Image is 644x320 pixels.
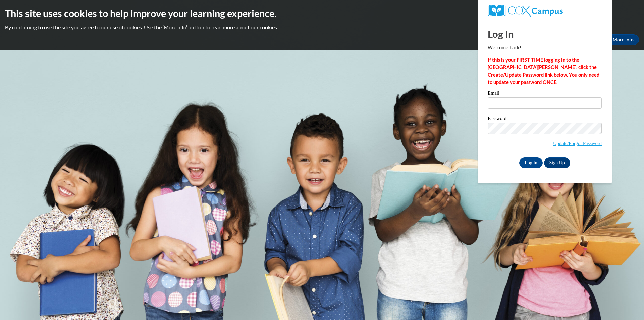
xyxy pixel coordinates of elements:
p: Welcome back! [488,44,602,51]
h1: Log In [488,27,602,41]
h2: This site uses cookies to help improve your learning experience. [5,7,639,20]
img: COX Campus [488,5,563,17]
label: Email [488,91,602,97]
strong: If this is your FIRST TIME logging in to the [GEOGRAPHIC_DATA][PERSON_NAME], click the Create/Upd... [488,57,599,85]
p: By continuing to use the site you agree to our use of cookies. Use the ‘More info’ button to read... [5,24,639,31]
a: COX Campus [488,5,602,17]
label: Password [488,116,602,123]
a: Sign Up [544,157,570,168]
a: More Info [607,34,639,45]
a: Update/Forgot Password [553,141,602,146]
input: Log In [519,157,543,168]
